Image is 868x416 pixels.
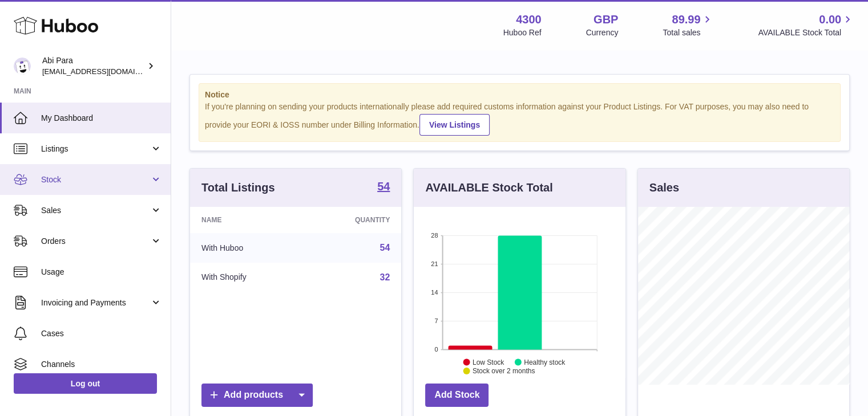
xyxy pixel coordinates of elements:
strong: 54 [377,181,390,192]
text: Healthy stock [524,358,566,366]
text: 28 [431,232,438,239]
span: [EMAIL_ADDRESS][DOMAIN_NAME] [42,67,168,76]
text: 0 [435,346,438,353]
span: Channels [41,359,162,370]
a: View Listings [419,114,490,136]
h3: AVAILABLE Stock Total [425,180,552,195]
text: 21 [431,260,438,267]
td: With Shopify [190,263,304,292]
div: Huboo Ref [503,27,542,38]
a: 0.00 AVAILABLE Stock Total [758,12,854,38]
span: Cases [41,328,162,339]
span: Usage [41,267,162,278]
text: Low Stock [473,358,504,366]
span: Sales [41,205,150,216]
span: Total sales [663,27,713,38]
a: Add products [201,384,313,407]
th: Name [190,207,304,233]
strong: 4300 [516,12,542,27]
h3: Total Listings [201,180,275,195]
a: Log out [14,373,157,394]
a: 32 [380,272,390,282]
a: Add Stock [425,384,488,407]
strong: Notice [205,89,834,100]
div: Currency [586,27,619,38]
div: Abi Para [42,55,145,77]
span: Stock [41,174,150,185]
h3: Sales [649,180,679,195]
span: 89.99 [672,12,700,27]
text: Stock over 2 months [473,367,535,375]
span: Listings [41,144,150,154]
th: Quantity [304,207,402,233]
span: 0.00 [819,12,841,27]
span: Orders [41,236,150,247]
a: 54 [377,181,390,194]
text: 7 [435,317,438,324]
span: Invoicing and Payments [41,297,150,308]
td: With Huboo [190,233,304,263]
span: My Dashboard [41,113,162,124]
strong: GBP [594,12,618,27]
img: Abi@mifo.co.uk [14,58,31,75]
span: AVAILABLE Stock Total [758,27,854,38]
text: 14 [431,289,438,296]
a: 89.99 Total sales [663,12,713,38]
a: 54 [380,243,390,252]
div: If you're planning on sending your products internationally please add required customs informati... [205,101,834,136]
